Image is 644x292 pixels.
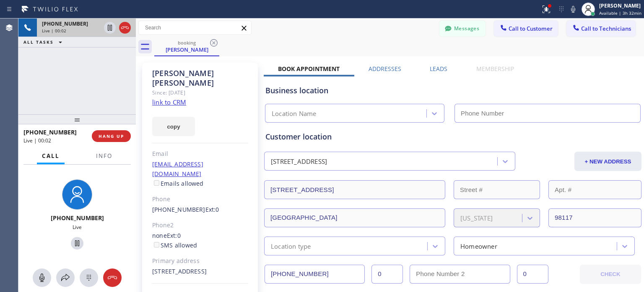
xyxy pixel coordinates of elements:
[155,37,218,55] div: David Marcoe
[152,149,248,159] div: Email
[99,133,124,139] span: HANG UP
[548,180,641,199] input: Apt. #
[264,180,445,199] input: Address
[139,21,251,34] input: Search
[56,268,75,287] button: Open directory
[566,21,636,37] button: Call to Technicians
[152,160,203,178] a: [EMAIL_ADDRESS][DOMAIN_NAME]
[96,152,112,160] span: Info
[271,241,311,251] div: Location type
[71,237,83,250] button: Hold Customer
[167,231,181,239] span: Ext: 0
[152,231,248,250] div: none
[581,25,631,32] span: Call to Technicians
[152,256,248,266] div: Primary address
[548,208,641,227] input: ZIP
[18,37,70,47] button: ALL TASKS
[517,265,548,284] input: Ext. 2
[42,28,66,34] span: Live | 00:02
[278,65,340,73] label: Book Appointment
[33,268,51,287] button: Mute
[51,214,104,222] span: [PHONE_NUMBER]
[599,2,641,9] div: [PERSON_NAME]
[369,65,401,73] label: Addresses
[430,65,447,73] label: Leads
[272,109,317,118] div: Location Name
[371,265,403,284] input: Ext.
[454,104,641,123] input: Phone Number
[155,46,218,53] div: [PERSON_NAME]
[119,22,131,34] button: Hang up
[599,10,641,16] span: Available | 3h 32min
[152,205,205,213] a: [PHONE_NUMBER]
[92,130,131,142] button: HANG UP
[37,148,65,164] button: Call
[460,241,497,251] div: Homeowner
[42,20,88,27] span: [PHONE_NUMBER]
[80,268,98,287] button: Open dialpad
[265,131,640,142] div: Customer location
[567,3,579,15] button: Mute
[205,205,219,213] span: Ext: 0
[154,242,159,247] input: SMS allowed
[23,128,77,136] span: [PHONE_NUMBER]
[264,208,445,227] input: City
[454,180,540,199] input: Street #
[42,152,60,160] span: Call
[152,241,197,249] label: SMS allowed
[265,265,365,284] input: Phone Number
[152,88,248,97] div: Since: [DATE]
[574,152,641,171] button: + NEW ADDRESS
[580,265,641,284] button: CHECK
[152,117,195,136] button: copy
[152,267,248,276] div: [STREET_ADDRESS]
[410,265,510,284] input: Phone Number 2
[476,65,514,73] label: Membership
[439,21,486,37] button: Messages
[509,25,553,32] span: Call to Customer
[271,157,327,166] div: [STREET_ADDRESS]
[154,180,159,186] input: Emails allowed
[104,22,116,34] button: Hold Customer
[155,39,218,46] div: booking
[73,224,82,231] span: Live
[152,68,248,88] div: [PERSON_NAME] [PERSON_NAME]
[152,98,186,106] a: link to CRM
[265,85,640,96] div: Business location
[23,39,54,45] span: ALL TASKS
[91,148,117,164] button: Info
[152,179,204,187] label: Emails allowed
[152,221,248,230] div: Phone2
[23,137,51,144] span: Live | 00:02
[103,268,122,287] button: Hang up
[152,195,248,204] div: Phone
[494,21,558,37] button: Call to Customer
